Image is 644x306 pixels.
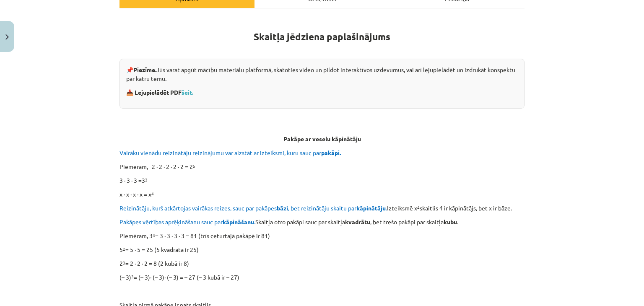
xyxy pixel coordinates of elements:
[321,149,341,156] b: pakāpi.
[119,149,342,156] span: Vairāku vienādu reizinātāju reizinājumu var aizstāt ar izteiksmi, kuru sauc par
[126,88,195,96] strong: 📥 Lejupielādēt PDF
[356,204,386,212] b: kāpinātāju
[5,34,9,40] img: icon-close-lesson-0947bae3869378f0d4975bcd49f059093ad1ed9edebbc8119c70593378902aed.svg
[345,218,370,226] b: kvadrātu
[123,246,125,252] sup: 2
[283,135,361,143] b: Pakāpe ar veselu kāpinātāju
[223,218,254,226] b: kāpināšanu
[126,65,518,83] p: 📌 Jūs varat apgūt mācību materiālu platformā, skatoties video un pildot interaktīvos uzdevumus, v...
[119,204,525,213] p: Izteiksmē x skaitlis 4 ir kāpinātājs, bet x ir bāze.
[119,273,525,282] p: (– 3) = (– 3)∙ (– 3)∙ (– 3) = – 27 (– 3 kubā ir – 27)
[123,259,125,266] sup: 3
[133,66,156,73] strong: Piezīme.
[119,190,525,199] p: x ∙ x ∙ x ∙ x = x
[119,259,525,268] p: 2 = 2 ∙ 2 ∙ 2 = 8 (2 kubā ir 8)
[145,176,148,183] sup: 3
[119,162,525,171] p: Piemēram, 2 ∙ 2 ∙ 2 ∙ 2 ∙ 2 = 2
[277,204,288,212] b: bāzi
[417,204,420,210] sup: 4
[119,176,525,185] p: 3 ∙ 3 ∙ 3 =3
[151,190,154,197] sup: 4
[153,232,155,238] sup: 4
[444,218,457,226] b: kubu
[182,88,193,96] a: šeit.
[119,204,387,212] span: Reizinātāju, kurš atkārtojas vairākas reizes, sauc par pakāpes , bet reizinātāju skaitu par .
[193,163,195,169] sup: 5
[131,273,134,280] sup: 3
[119,245,525,254] p: 5 = 5 ∙ 5 = 25 (5 kvadrātā ir 25)
[119,218,255,226] span: Pakāpes vērtības aprēķināšanu sauc par .
[119,231,525,240] p: Piemēram, 3 = 3 ∙ 3 ∙ 3 ∙ 3 = 81 (trīs ceturtajā pakāpē ir 81)
[254,31,390,43] strong: Skaitļa jēdziena paplašinājums
[119,218,525,226] p: Skaitļa otro pakāpi sauc par skaitļa , bet trešo pakāpi par skaitļa .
